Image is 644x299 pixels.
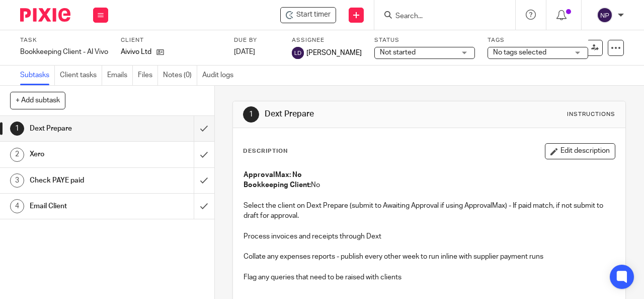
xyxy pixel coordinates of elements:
a: Audit logs [202,66,238,85]
img: svg%3E [292,47,304,59]
label: Assignee [292,36,362,44]
strong: ApprovalMax: No [244,171,302,178]
span: Not started [380,49,416,56]
div: 2 [10,148,24,162]
label: Status [374,36,475,44]
p: Collate any expenses reports - publish every other week to run inline with supplier payment runs [244,252,615,262]
span: No tags selected [493,49,546,56]
h1: Email Client [30,199,132,214]
div: 1 [243,106,259,123]
p: Aivivo Ltd [121,47,151,57]
button: + Add subtask [10,92,65,109]
label: Due by [234,36,279,44]
div: 1 [10,122,24,136]
div: 4 [10,199,24,213]
h1: Dext Prepare [30,121,132,136]
img: Pixie [20,8,70,22]
p: Description [243,147,288,155]
a: Subtasks [20,66,55,85]
p: No [244,180,615,190]
h1: Xero [30,147,132,162]
h1: Dext Prepare [265,109,451,119]
p: Process invoices and receipts through Dext [244,231,615,242]
p: Flag any queries that need to be raised with clients [244,272,615,282]
h1: Check PAYE paid [30,173,132,188]
div: Bookkeeping Client - AI Vivo [20,47,108,57]
strong: Bookkeeping Client: [244,182,311,189]
p: Select the client on Dext Prepare (submit to Awaiting Approval if using ApprovalMax) - If paid ma... [244,201,615,221]
div: Aivivo Ltd - Bookkeeping Client - AI Vivo [280,7,336,23]
a: Notes (0) [163,66,197,85]
button: Edit description [545,143,615,159]
label: Tags [488,36,588,44]
a: Emails [107,66,133,85]
a: Files [138,66,158,85]
input: Search [394,12,485,21]
img: svg%3E [597,7,613,23]
div: 3 [10,173,24,188]
span: [PERSON_NAME] [306,48,362,58]
div: Instructions [567,110,615,118]
a: Client tasks [60,66,102,85]
label: Task [20,36,108,44]
span: [DATE] [234,48,255,55]
span: Start timer [296,10,331,20]
label: Client [121,36,221,44]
